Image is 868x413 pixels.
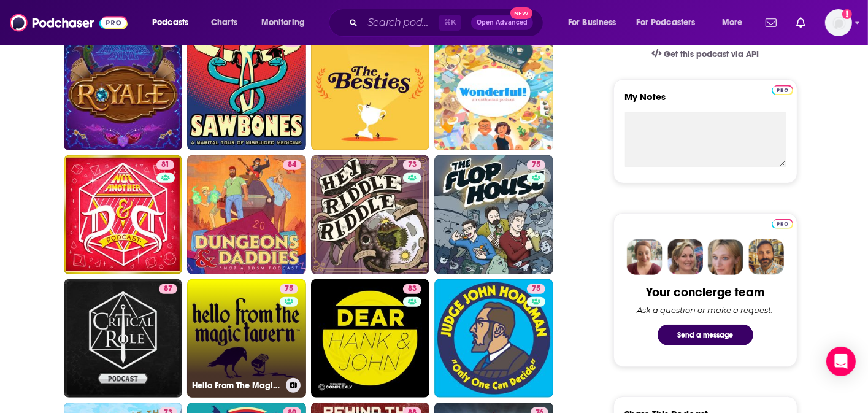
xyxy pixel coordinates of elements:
[403,160,421,170] a: 73
[713,13,758,33] button: open menu
[439,15,461,31] span: ⌘ K
[283,37,301,47] a: 79
[532,283,540,295] span: 75
[722,14,743,31] span: More
[708,239,743,275] img: Jules Profile
[825,9,852,36] span: Logged in as ocharlson
[825,9,852,36] button: Show profile menu
[187,155,306,274] a: 84
[568,14,616,31] span: For Business
[340,9,555,37] div: Search podcasts, credits, & more...
[159,37,177,47] a: 89
[791,12,810,33] a: Show notifications dropdown
[159,284,177,294] a: 87
[187,279,306,398] a: 75Hello From The Magic Tavern
[826,347,856,376] div: Open Intercom Messenger
[187,32,306,151] a: 79
[311,155,430,274] a: 73
[406,37,424,47] a: 80
[646,285,764,300] div: Your concierge team
[471,15,533,30] button: Open AdvancedNew
[825,9,852,36] img: User Profile
[527,160,545,170] a: 75
[434,32,553,151] a: 70
[211,14,237,31] span: Charts
[161,159,169,171] span: 81
[625,91,786,112] label: My Notes
[772,83,793,95] a: Pro website
[510,7,532,19] span: New
[532,159,540,171] span: 75
[192,380,281,391] h3: Hello From The Magic Tavern
[842,9,852,19] svg: Add a profile image
[285,283,293,295] span: 75
[10,11,128,34] img: Podchaser - Follow, Share and Rate Podcasts
[642,39,769,69] a: Get this podcast via API
[203,13,245,33] a: Charts
[434,279,553,398] a: 75
[144,13,204,33] button: open menu
[64,279,183,398] a: 87
[772,219,793,229] img: Podchaser Pro
[156,160,174,170] a: 81
[761,12,782,33] a: Show notifications dropdown
[408,283,417,295] span: 83
[403,284,421,294] a: 83
[667,239,703,275] img: Barbara Profile
[637,14,696,31] span: For Podcasters
[530,37,548,47] a: 70
[261,14,305,31] span: Monitoring
[288,159,296,171] span: 84
[280,284,298,294] a: 75
[637,305,774,315] div: Ask a question or make a request.
[283,160,301,170] a: 84
[748,239,784,275] img: Jon Profile
[311,32,430,151] a: 80
[559,13,632,33] button: open menu
[658,325,753,345] button: Send a message
[408,159,417,171] span: 73
[434,155,553,274] a: 75
[363,13,439,33] input: Search podcasts, credits, & more...
[772,85,793,95] img: Podchaser Pro
[164,283,172,295] span: 87
[527,284,545,294] a: 75
[253,13,321,33] button: open menu
[152,14,188,31] span: Podcasts
[64,32,183,151] a: 89
[629,13,713,33] button: open menu
[772,217,793,229] a: Pro website
[664,49,759,60] span: Get this podcast via API
[64,155,183,274] a: 81
[311,279,430,398] a: 83
[627,239,663,275] img: Sydney Profile
[477,20,528,26] span: Open Advanced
